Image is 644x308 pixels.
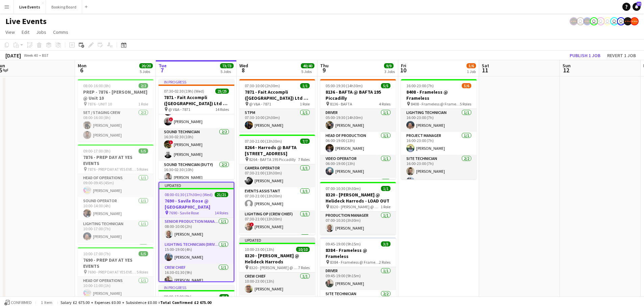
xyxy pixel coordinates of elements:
span: 1 Role [300,101,310,106]
app-card-role: Events Assistant1/107:30-21:00 (13h30m)[PERSON_NAME] [239,187,315,210]
span: 11 [481,66,489,74]
span: 40/40 [301,63,314,68]
app-card-role: Lighting Technician1/116:00-23:00 (7h)[PERSON_NAME] [401,109,477,132]
div: In progress [159,285,234,290]
span: 09:00-17:00 (8h) [83,148,111,153]
span: Mon [78,63,87,69]
span: 10:00-23:00 (13h) [245,247,274,252]
span: 10:00-17:00 (7h) [83,251,111,256]
h3: 7871 - Fait Accompli ([GEOGRAPHIC_DATA]) Ltd @ V&A - LOAD OUT [239,89,315,101]
a: Jobs [33,28,49,37]
span: 7690 - PREP DAY AT YES EVENTS [88,269,137,275]
span: 08:00-16:00 (8h) [83,83,111,88]
app-card-role: Production Coordinator1/1 [239,233,315,256]
div: 3 Jobs [384,69,395,74]
app-user-avatar: Alex Gill [630,17,639,25]
span: 7876 - PREP DAY AT YES EVENTS [88,167,137,172]
button: Revert 1 job [604,51,639,60]
span: 8320 - [PERSON_NAME] @ Helideck Harrods [249,265,298,270]
span: 05:00-19:30 (14h30m) [326,83,363,88]
span: 5 Roles [460,101,471,106]
div: 5 Jobs [301,69,314,74]
span: 7 Roles [298,157,310,162]
span: 5 Roles [137,167,148,172]
app-card-role: Crew Chief1/116:30-01:30 (9h)[PERSON_NAME] [159,264,234,287]
button: Publish 1 job [567,51,603,60]
app-card-role: Driver1/105:00-19:30 (14h30m)[PERSON_NAME] [320,109,396,132]
span: View [5,29,15,35]
app-job-card: In progress07:30-02:30 (19h) (Wed)25/257871 - Fait Accompli ([GEOGRAPHIC_DATA]) Ltd @ V&A @ V&A -... [159,79,234,179]
span: 4 Roles [379,101,390,106]
span: 07:00-10:30 (3h30m) [326,186,361,191]
app-card-role: Lighting Op (Crew Chief)1/107:30-21:00 (13h30m)![PERSON_NAME] [239,210,315,233]
div: Updated08:00-01:30 (17h30m) (Wed)21/217690 - Savile Rose @ [GEOGRAPHIC_DATA] 7690 - Savile Rose14... [159,182,234,282]
span: 08:00-01:30 (17h30m) (Wed) [165,192,213,197]
app-user-avatar: Technical Department [590,17,598,25]
h3: 7876 - PREP DAY AT YES EVENTS [78,154,153,166]
span: 20/20 [139,63,153,68]
app-card-role: Sound Technician (Duty)2/216:30-02:30 (10h)[PERSON_NAME] [159,161,234,194]
h3: 7690 - Savile Rose @ [GEOGRAPHIC_DATA] [159,198,234,210]
app-card-role: Production Manager1/107:00-10:30 (3h30m)[PERSON_NAME] [320,212,396,235]
app-user-avatar: Technical Department [576,17,585,25]
span: 73/73 [220,63,234,68]
app-card-role: Sound Technician2/216:30-02:30 (10h)![PERSON_NAME][PERSON_NAME] [159,128,234,161]
span: 8264 - BAFTA 195 Piccadilly [249,157,296,162]
span: 5/5 [139,251,148,256]
span: Week 40 [22,53,39,58]
app-card-role: Project Manager1/116:00-23:00 (7h)[PERSON_NAME] [401,132,477,155]
app-card-role: Site Technician2/216:00-23:00 (7h)[PERSON_NAME][PERSON_NAME] [401,155,477,188]
span: 7690 - Savile Rose [169,210,199,215]
h3: 8408 - Frameless @ Frameless [401,89,477,101]
app-user-avatar: Production Managers [624,17,632,25]
span: 8320 - [PERSON_NAME] @ Helideck Harrods - LOAD OUT [330,204,381,209]
span: 7 Roles [298,265,310,270]
app-user-avatar: Technical Department [603,17,612,25]
div: [DATE] [5,52,21,59]
span: 1 item [39,300,55,305]
div: 08:00-16:00 (8h)2/2PREP - 7876 - [PERSON_NAME] @ Unit 10 7876 - UNIT 101 RoleSet / Staging Crew2/... [78,79,153,142]
span: 5/6 [467,63,476,68]
span: 9 [319,66,329,74]
span: 8408 - Frameless @ Frameless [411,101,460,106]
app-card-role: Head of Operations1/110:00-11:00 (1h)[PERSON_NAME] [78,277,153,300]
div: 16:00-23:00 (7h)5/68408 - Frameless @ Frameless 8408 - Frameless @ Frameless5 RolesLighting Techn... [401,79,477,179]
span: ! [169,140,173,144]
a: View [3,28,18,37]
app-card-role: Sound Operator1/110:00-14:00 (4h)[PERSON_NAME] [78,197,153,220]
div: Updated [159,183,234,188]
span: 12 [562,66,571,74]
button: Confirmed [3,299,33,306]
h3: 7690 - PREP DAY AT YES EVENTS [78,257,153,269]
span: 1 Role [381,204,390,209]
h3: 8384 - Frameless @ Frameless [320,247,396,259]
h1: Live Events [5,16,47,26]
span: 1/1 [300,83,310,88]
span: 5/6 [462,83,471,88]
app-card-role: Set / Staging Crew2/208:00-16:00 (8h)[PERSON_NAME][PERSON_NAME] [78,109,153,142]
span: 8136 - BAFTA [330,101,352,106]
div: 5 Jobs [140,69,152,74]
app-user-avatar: Production Managers [570,17,578,25]
span: Jobs [36,29,46,35]
span: 8384 - Frameless @ Frameless [330,260,379,265]
app-card-role: Lighting Technician (Driver)1/115:00-19:00 (4h)[PERSON_NAME] [159,241,234,264]
div: 1 Job [467,69,476,74]
span: Comms [53,29,68,35]
h3: PREP - 7876 - [PERSON_NAME] @ Unit 10 [78,89,153,101]
app-card-role: Video Technician2/2 [320,178,396,211]
span: 07:30-10:00 (2h30m) [245,83,280,88]
span: 10 [400,66,406,74]
div: 07:30-21:00 (13h30m)7/78264 - Harrods @ BAFTA [STREET_ADDRESS] 8264 - BAFTA 195 Piccadilly7 Roles... [239,135,315,235]
span: 25/25 [215,89,229,94]
h3: 8264 - Harrods @ BAFTA [STREET_ADDRESS] [239,144,315,157]
div: BST [42,53,49,58]
span: Fri [401,63,406,69]
span: Sat [482,63,489,69]
span: 07:30-21:00 (13h30m) [245,139,282,144]
span: 4/4 [219,294,229,299]
span: 7/7 [300,139,310,144]
span: 2 Roles [379,260,390,265]
div: Updated [239,237,315,243]
a: Comms [50,28,71,37]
